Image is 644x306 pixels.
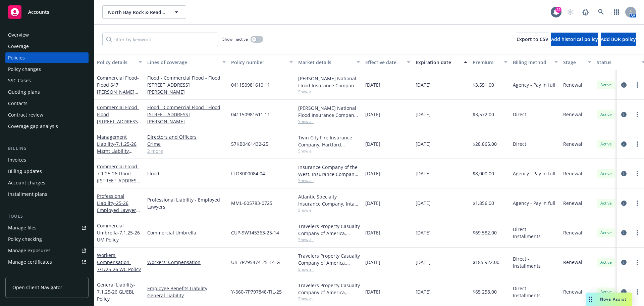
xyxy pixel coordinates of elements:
[513,285,558,299] span: Direct - Installments
[28,9,49,15] span: Accounts
[231,200,272,207] span: MML-005783-0725
[563,59,584,66] div: Stage
[363,54,413,70] button: Effective date
[97,222,140,243] a: Commercial Umbrella
[296,54,363,70] button: Market details
[298,178,360,183] span: Show all
[365,140,380,147] span: [DATE]
[599,171,613,177] span: Active
[5,268,89,279] a: Manage claims
[8,30,29,40] div: Overview
[620,170,628,178] a: circleInformation
[228,54,296,70] button: Policy number
[513,140,526,147] span: Direct
[97,229,140,243] span: - 7.1.25-26 UM Policy
[416,140,431,147] span: [DATE]
[5,3,89,21] a: Accounts
[8,222,37,233] div: Manage files
[633,170,641,178] a: more
[513,81,555,88] span: Agency - Pay in full
[97,281,135,302] a: General Liability
[365,111,380,118] span: [DATE]
[5,155,89,165] a: Invoices
[599,141,613,147] span: Active
[517,33,548,46] button: Export to CSV
[102,5,186,19] button: North Bay Rock & Ready-Mix, Inc.
[231,140,268,147] span: 57KB0461432-25
[416,259,431,266] span: [DATE]
[473,81,494,88] span: $3,551.00
[231,288,282,295] span: Y-660-7P797848-TIL-25
[147,285,226,292] a: Employee Benefits Liability
[5,64,89,75] a: Policy changes
[620,81,628,89] a: circleInformation
[633,81,641,89] a: more
[8,87,40,97] div: Quoting plans
[633,111,641,119] a: more
[600,296,627,302] span: Nova Assist
[97,59,135,66] div: Policy details
[5,245,89,256] span: Manage exposures
[599,200,613,206] span: Active
[97,281,135,302] span: - 7.1.25-26 GL/EBL Policy
[5,41,89,52] a: Coverage
[601,33,636,46] button: Add BOR policy
[97,141,140,161] span: - 7.1.25-26 Mgmt Liability (D&O/ELP/FID/CRM)
[97,134,140,161] a: Management Liability
[620,258,628,266] a: circleInformation
[510,54,560,70] button: Billing method
[473,200,494,207] span: $1,856.00
[513,111,526,118] span: Direct
[8,41,29,52] div: Coverage
[231,229,279,236] span: CUP-9W145363-25-14
[5,234,89,245] a: Policy checking
[563,200,582,207] span: Renewal
[416,229,431,236] span: [DATE]
[8,64,41,75] div: Policy changes
[473,111,494,118] span: $3,572.00
[620,140,628,148] a: circleInformation
[94,54,145,70] button: Policy details
[147,259,226,266] a: Workers' Compensation
[5,121,89,132] a: Coverage gap analysis
[470,54,510,70] button: Premium
[97,75,139,109] span: - Flood 647 [PERSON_NAME] [GEOGRAPHIC_DATA]
[298,282,360,296] div: Travelers Property Casualty Company of America, Travelers Insurance
[365,288,380,295] span: [DATE]
[365,200,380,207] span: [DATE]
[298,193,360,207] div: Atlantic Specialty Insurance Company, Intact Insurance, Amwins
[586,293,595,306] div: Drag to move
[231,259,280,266] span: UB-7P795474-25-14-G
[8,177,45,188] div: Account charges
[365,59,403,66] div: Effective date
[473,259,499,266] span: $185,922.00
[8,110,43,120] div: Contract review
[473,170,494,177] span: $8,000.00
[563,170,582,177] span: Renewal
[145,54,228,70] button: Lines of coverage
[8,166,42,177] div: Billing updates
[298,237,360,243] span: Show all
[563,140,582,147] span: Renewal
[298,207,360,213] span: Show all
[416,59,460,66] div: Expiration date
[633,199,641,207] a: more
[599,82,613,88] span: Active
[8,52,25,63] div: Policies
[231,170,265,177] span: FLO3000084 04
[147,59,218,66] div: Lines of coverage
[473,140,497,147] span: $28,865.00
[416,81,431,88] span: [DATE]
[5,145,89,152] div: Billing
[5,213,89,220] div: Tools
[298,148,360,154] span: Show all
[599,230,613,236] span: Active
[563,259,582,266] span: Renewal
[147,292,226,299] a: General Liability
[563,5,577,19] a: Start snowing
[97,252,141,272] a: Workers' Compensation
[620,199,628,207] a: circleInformation
[513,226,558,240] span: Direct - Installments
[231,59,285,66] div: Policy number
[298,59,353,66] div: Market details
